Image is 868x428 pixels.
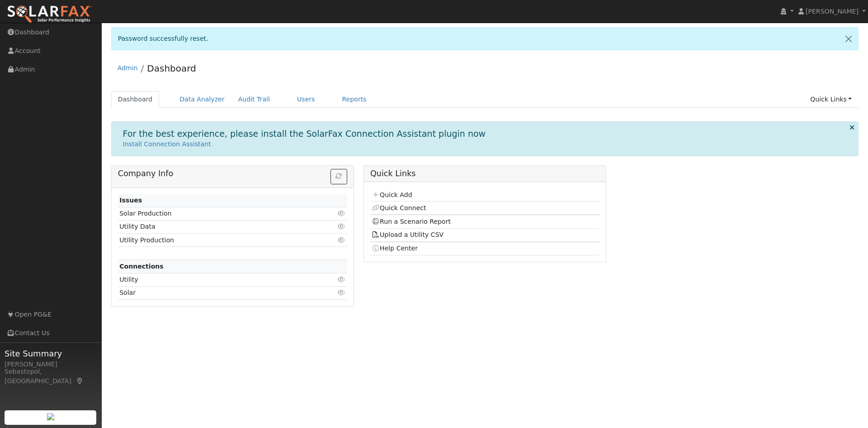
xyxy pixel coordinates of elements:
[119,263,164,270] strong: Connections
[372,245,418,252] a: Help Center
[118,220,310,233] td: Utility Data
[118,207,310,220] td: Solar Production
[147,63,196,74] a: Dashboard
[803,91,859,108] a: Quick Links
[839,28,858,50] a: Close
[372,231,443,238] a: Upload a Utility CSV
[5,347,97,360] span: Site Summary
[290,91,322,108] a: Users
[118,273,310,286] td: Utility
[7,5,92,24] img: SolarFax
[118,64,138,72] a: Admin
[76,377,84,385] a: Map
[5,360,97,369] div: [PERSON_NAME]
[338,289,346,296] i: Click to view
[47,413,54,420] img: retrieve
[118,286,310,299] td: Solar
[123,140,211,148] a: Install Connection Assistant
[338,210,346,216] i: Click to view
[123,129,486,139] h1: For the best experience, please install the SolarFax Connection Assistant plugin now
[118,169,347,178] h5: Company Info
[5,367,97,386] div: Sebastopol, [GEOGRAPHIC_DATA]
[119,197,142,204] strong: Issues
[338,223,346,230] i: Click to view
[231,91,277,108] a: Audit Trail
[806,8,859,15] span: [PERSON_NAME]
[338,237,346,243] i: Click to view
[173,91,231,108] a: Data Analyzer
[338,276,346,283] i: Click to view
[370,169,599,178] h5: Quick Links
[118,234,310,247] td: Utility Production
[335,91,373,108] a: Reports
[372,218,451,225] a: Run a Scenario Report
[111,91,160,108] a: Dashboard
[372,204,426,212] a: Quick Connect
[111,27,859,50] div: Password successfully reset.
[372,191,412,198] a: Quick Add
